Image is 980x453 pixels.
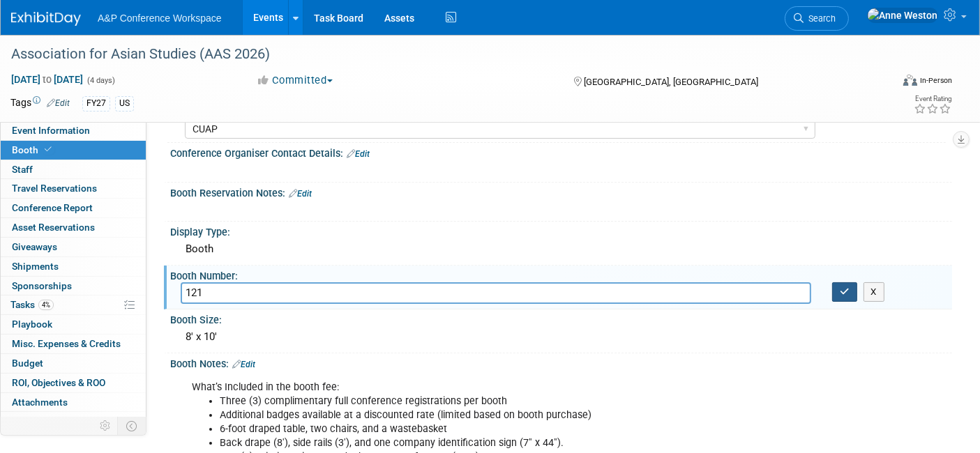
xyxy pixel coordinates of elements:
div: US [115,96,134,111]
span: Event Information [12,125,90,136]
a: Asset Reservations [1,218,146,237]
span: Tasks [10,299,54,310]
div: 8' x 10' [181,326,942,348]
a: Staff [1,160,146,179]
span: Conference Report [12,202,93,213]
div: Display Type: [170,222,952,239]
span: Sponsorships [12,280,72,291]
li: 6-foot draped table, two chairs, and a wastebasket [220,422,792,436]
a: Giveaways [1,238,146,256]
span: more [9,415,31,427]
td: Personalize Event Tab Strip [93,417,118,435]
span: Asset Reservations [12,222,95,233]
div: Event Rating [914,95,951,102]
span: Giveaways [12,241,57,252]
a: Attachments [1,393,146,412]
a: Playbook [1,315,146,334]
span: ROI, Objectives & ROO [12,377,105,388]
span: [DATE] [DATE] [10,73,84,86]
a: Edit [289,189,312,199]
button: Committed [251,73,338,88]
span: Search [804,13,836,24]
div: Association for Asian Studies (AAS 2026) [6,42,872,67]
div: Event Format [813,72,952,93]
img: Anne Weston [867,8,938,23]
td: Tags [10,95,70,112]
a: more [1,412,146,431]
span: Staff [12,164,33,175]
td: Toggle Event Tabs [118,417,146,435]
span: Attachments [12,397,68,408]
a: Edit [47,98,70,108]
div: Booth [181,238,942,260]
div: Booth Number: [170,266,952,283]
div: Conference Organiser Contact Details: [170,143,952,161]
a: Misc. Expenses & Credits [1,335,146,353]
button: X [864,282,885,302]
a: Conference Report [1,199,146,217]
a: Sponsorships [1,277,146,295]
a: Edit [347,149,370,159]
span: A&P Conference Workspace [98,13,222,24]
span: (4 days) [86,76,115,85]
li: Back drape (8'), side rails (3'), and one company identification sign (7" x 44"). [220,436,792,450]
span: Misc. Expenses & Credits [12,338,121,349]
a: Search [785,6,849,31]
a: Budget [1,354,146,373]
span: Budget [12,358,43,369]
a: Event Information [1,121,146,140]
img: ExhibitDay [11,12,81,26]
div: In-Person [919,75,952,86]
li: Additional badges available at a discounted rate (limited based on booth purchase) [220,408,792,422]
div: Booth Notes: [170,353,952,371]
li: Three (3) complimentary full conference registrations per booth [220,394,792,408]
span: Playbook [12,318,52,330]
span: Booth [12,144,54,155]
i: Booth reservation complete [45,146,52,153]
a: Edit [232,360,255,369]
div: Booth Size: [170,309,952,327]
span: to [40,74,54,85]
a: ROI, Objectives & ROO [1,374,146,392]
div: FY27 [82,96,110,111]
span: 4% [38,300,54,310]
span: [GEOGRAPHIC_DATA], [GEOGRAPHIC_DATA] [584,77,758,87]
span: Travel Reservations [12,183,97,194]
a: Tasks4% [1,295,146,314]
a: Shipments [1,257,146,276]
a: Booth [1,141,146,160]
a: Travel Reservations [1,179,146,198]
span: Shipments [12,261,59,272]
div: Booth Reservation Notes: [170,183,952,201]
img: Format-Inperson.png [903,75,917,86]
